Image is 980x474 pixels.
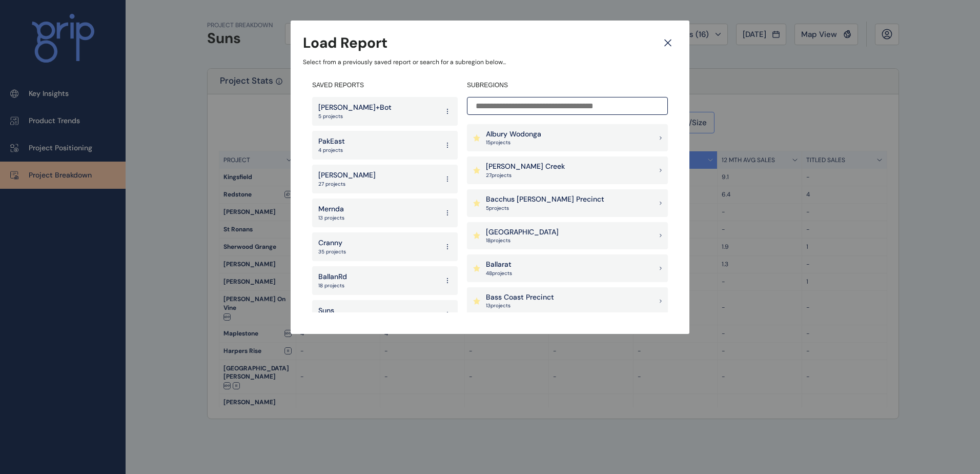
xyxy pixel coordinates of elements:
[312,81,458,90] h4: SAVED REPORTS
[486,162,565,172] p: [PERSON_NAME] Creek
[486,205,604,212] p: 5 project s
[486,302,554,309] p: 13 project s
[318,147,345,154] p: 4 projects
[486,194,604,205] p: Bacchus [PERSON_NAME] Precinct
[486,227,559,238] p: [GEOGRAPHIC_DATA]
[318,181,376,188] p: 27 projects
[486,172,565,179] p: 27 project s
[318,103,392,113] p: [PERSON_NAME]+Bot
[318,272,347,282] p: BallanRd
[318,136,345,147] p: PakEast
[318,238,346,248] p: Cranny
[486,260,512,270] p: Ballarat
[486,270,512,277] p: 48 project s
[318,282,347,289] p: 18 projects
[303,33,387,53] h3: Load Report
[318,306,344,316] p: Suns
[318,204,344,214] p: Mernda
[486,292,554,303] p: Bass Coast Precinct
[486,237,559,244] p: 18 project s
[318,214,344,222] p: 13 projects
[318,113,392,120] p: 5 projects
[486,139,541,146] p: 15 project s
[486,129,541,140] p: Albury Wodonga
[303,58,677,67] p: Select from a previously saved report or search for a subregion below...
[318,248,346,255] p: 35 projects
[318,170,376,181] p: [PERSON_NAME]
[467,81,668,90] h4: SUBREGIONS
